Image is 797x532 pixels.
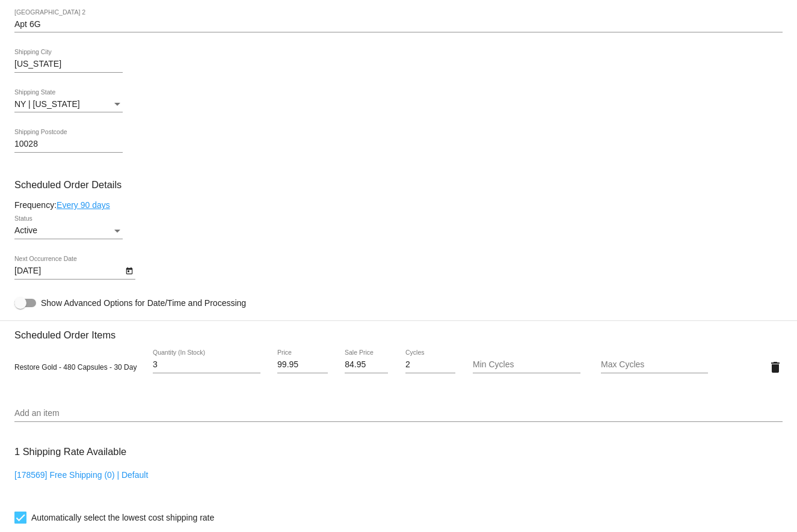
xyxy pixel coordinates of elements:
[123,264,135,277] button: Open calendar
[601,360,709,370] input: Max Cycles
[14,470,148,480] a: [178569] Free Shipping (0) | Default
[14,363,137,371] span: Restore Gold - 480 Capsules - 30 Day
[768,360,783,375] mat-icon: delete
[14,139,123,149] input: Shipping Postcode
[14,320,783,341] h3: Scheduled Order Items
[153,360,260,370] input: Quantity (In Stock)
[41,297,246,309] span: Show Advanced Options for Date/Time and Processing
[345,360,388,370] input: Sale Price
[14,439,126,465] h3: 1 Shipping Rate Available
[14,200,783,210] div: Frequency:
[14,99,80,109] span: NY | [US_STATE]
[14,60,123,69] input: Shipping City
[14,20,783,29] input: Shipping Street 2
[405,360,456,370] input: Cycles
[14,179,783,191] h3: Scheduled Order Details
[57,200,110,210] a: Every 90 days
[473,360,580,370] input: Min Cycles
[31,510,214,525] span: Automatically select the lowest cost shipping rate
[14,100,123,109] mat-select: Shipping State
[14,409,783,418] input: Add an item
[14,226,123,236] mat-select: Status
[14,266,123,276] input: Next Occurrence Date
[277,360,328,370] input: Price
[14,225,37,235] span: Active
